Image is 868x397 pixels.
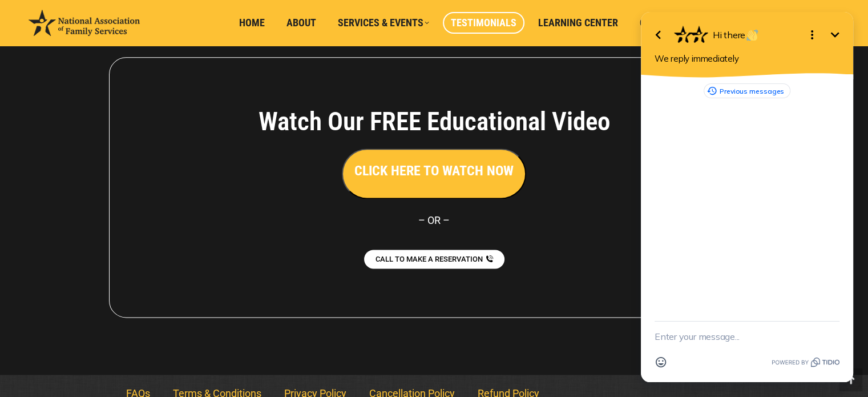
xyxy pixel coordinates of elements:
button: Open options [175,23,197,46]
span: Testimonials [451,17,516,29]
span: CALL TO MAKE A RESERVATION [376,255,483,263]
button: CLICK HERE TO WATCH NOW [342,149,526,199]
a: Powered by Tidio. [146,355,213,369]
a: CALL TO MAKE A RESERVATION [364,250,504,268]
a: CLICK HERE TO WATCH NOW [342,166,526,178]
a: Testimonials [443,12,524,34]
a: About [278,12,324,34]
button: Previous messages [78,83,164,98]
span: – OR – [418,214,450,226]
h4: Watch Our FREE Educational Video [195,106,673,137]
textarea: New message [29,322,213,351]
img: 👋 [120,30,132,41]
span: Home [239,17,265,29]
button: Open Emoji picker [24,351,46,373]
span: Services & Events [338,17,429,29]
a: Learning Center [530,12,626,34]
img: National Association of Family Services [29,10,140,36]
span: Learning Center [538,17,618,29]
span: We reply immediately [29,53,112,64]
span: Hi there [87,29,133,41]
h3: CLICK HERE TO WATCH NOW [354,161,514,181]
button: Minimize [197,23,220,46]
span: About [286,17,316,29]
a: Home [231,12,273,34]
